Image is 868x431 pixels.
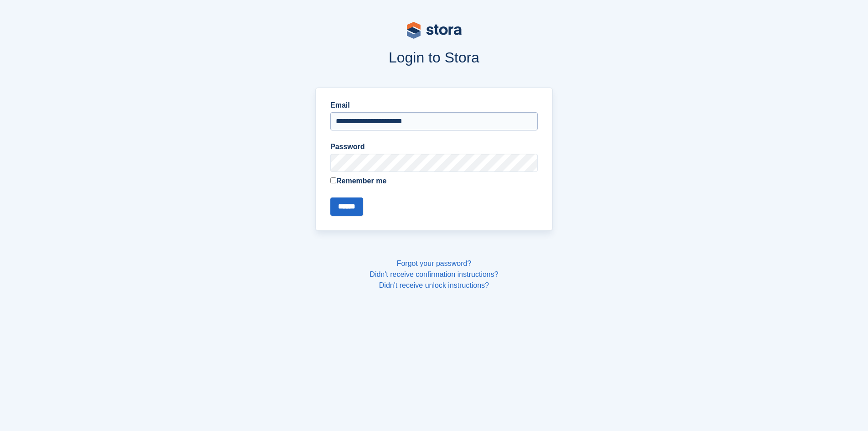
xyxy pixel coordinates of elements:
[330,100,538,111] label: Email
[330,176,538,187] label: Remember me
[370,270,498,278] a: Didn't receive confirmation instructions?
[397,260,472,267] a: Forgot your password?
[142,49,727,66] h1: Login to Stora
[330,177,336,183] input: Remember me
[330,141,538,152] label: Password
[379,281,489,289] a: Didn't receive unlock instructions?
[407,22,462,39] img: stora-logo-53a41332b3708ae10de48c4981b4e9114cc0af31d8433b30ea865607fb682f29.svg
